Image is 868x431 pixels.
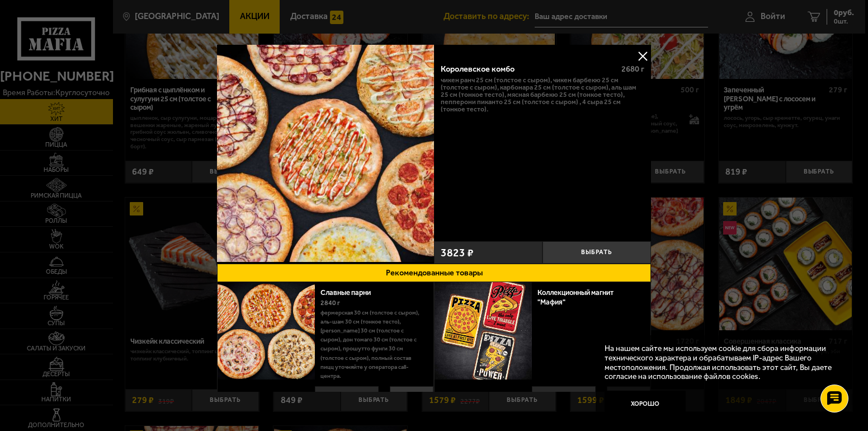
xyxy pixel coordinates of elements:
a: Славные парни [320,288,380,297]
a: Коллекционный магнит "Мафия" [537,288,614,306]
p: Фермерская 30 см (толстое с сыром), Аль-Шам 30 см (тонкое тесто), [PERSON_NAME] 30 см (толстое с ... [320,308,425,381]
span: 2840 г [320,299,340,307]
span: 3823 ₽ [441,247,474,258]
p: Чикен Ранч 25 см (толстое с сыром), Чикен Барбекю 25 см (толстое с сыром), Карбонара 25 см (толст... [441,77,644,113]
strong: 29 ₽ [540,387,564,409]
button: Выбрать [542,241,651,264]
p: На нашем сайте мы используем cookie для сбора информации технического характера и обрабатываем IP... [605,344,840,382]
div: Королевское комбо [441,64,613,74]
a: Королевское комбо [217,45,434,264]
span: 2680 г [621,64,644,74]
img: Королевское комбо [217,45,434,262]
strong: 2749 ₽ [323,387,360,409]
button: Рекомендованные товары [217,264,651,282]
button: Выбрать [390,386,433,410]
button: Хорошо [605,391,686,418]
